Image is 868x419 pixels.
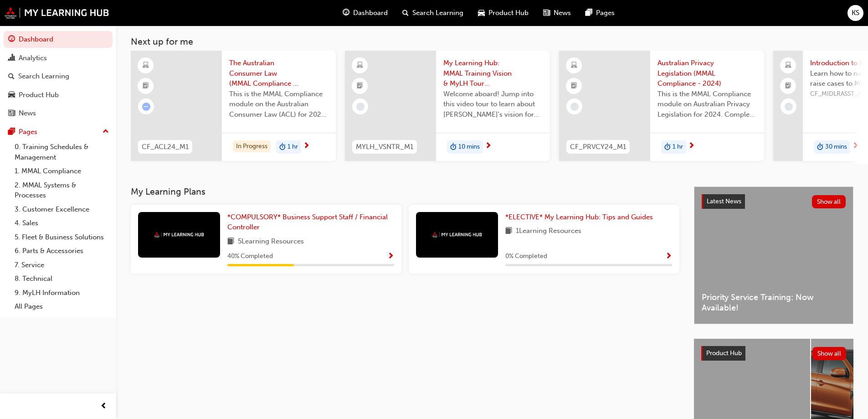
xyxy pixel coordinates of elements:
a: MYLH_VSNTR_M1My Learning Hub: MMAL Training Vision & MyLH Tour (Elective)Welcome aboard! Jump int... [345,51,550,161]
a: *COMPULSORY* Business Support Staff / Financial Controller [227,212,394,233]
span: Product Hub [488,8,529,18]
a: News [4,105,113,122]
span: Show Progress [387,253,394,261]
span: 1 hr [288,142,298,152]
span: MYLH_VSNTR_M1 [356,142,413,152]
span: 30 mins [825,142,847,152]
h3: My Learning Plans [131,186,679,197]
span: 1 hr [673,142,683,152]
a: 4. Sales [11,216,113,230]
a: Analytics [4,50,113,67]
span: The Australian Consumer Law (MMAL Compliance - 2024) [229,58,329,89]
span: *ELECTIVE* My Learning Hub: Tips and Guides [505,213,653,221]
a: CF_PRVCY24_M1Australian Privacy Legislation (MMAL Compliance - 2024)This is the MMAL Compliance m... [559,51,764,161]
span: duration-icon [664,141,671,153]
span: pages-icon [8,128,15,136]
span: chart-icon [8,54,15,62]
span: Pages [596,8,615,18]
span: search-icon [8,72,15,81]
span: Product Hub [706,349,742,357]
a: search-iconSearch Learning [395,4,471,22]
span: guage-icon [343,7,349,19]
button: Pages [4,124,113,140]
span: news-icon [8,109,15,118]
span: learningRecordVerb_ATTEMPT-icon [142,103,150,111]
span: 40 % Completed [227,251,273,262]
a: Latest NewsShow allPriority Service Training: Now Available! [694,186,853,324]
span: Latest News [707,197,741,205]
span: booktick-icon [357,80,363,92]
a: Product HubShow all [701,346,846,361]
a: guage-iconDashboard [335,4,395,22]
span: booktick-icon [785,80,791,92]
div: Product Hub [19,90,59,100]
span: CF_PRVCY24_M1 [570,142,626,152]
a: CF_ACL24_M1The Australian Consumer Law (MMAL Compliance - 2024)This is the MMAL Compliance module... [131,51,336,161]
span: Priority Service Training: Now Available! [702,292,846,313]
a: 0. Training Schedules & Management [11,140,113,164]
button: KS [847,5,863,21]
span: learningResourceType_ELEARNING-icon [357,60,363,72]
span: KS [852,8,859,18]
h3: Next up for me [116,36,868,47]
span: duration-icon [817,141,823,153]
span: duration-icon [450,141,457,153]
span: search-icon [402,7,409,19]
span: My Learning Hub: MMAL Training Vision & MyLH Tour (Elective) [443,58,543,89]
span: Welcome aboard! Jump into this video tour to learn about [PERSON_NAME]'s vision for your learning... [443,89,543,120]
span: Dashboard [353,8,388,18]
a: pages-iconPages [578,4,622,22]
span: prev-icon [100,401,107,412]
a: *ELECTIVE* My Learning Hub: Tips and Guides [505,212,657,222]
span: Australian Privacy Legislation (MMAL Compliance - 2024) [657,58,757,89]
a: 6. Parts & Accessories [11,244,113,258]
span: next-icon [485,142,492,150]
span: learningRecordVerb_NONE-icon [356,103,365,111]
div: In Progress [233,140,271,153]
span: *COMPULSORY* Business Support Staff / Financial Controller [227,213,388,232]
span: up-icon [103,126,109,138]
span: Show Progress [665,253,672,261]
span: 0 % Completed [505,251,547,262]
span: book-icon [227,236,234,248]
span: news-icon [543,7,550,19]
a: 9. MyLH Information [11,286,113,300]
span: car-icon [478,7,485,19]
span: next-icon [688,142,695,150]
div: Pages [19,127,37,137]
button: Show Progress [665,251,672,262]
div: News [19,108,36,119]
a: 2. MMAL Systems & Processes [11,178,113,202]
span: pages-icon [586,7,592,19]
span: 5 Learning Resources [238,236,304,248]
span: car-icon [8,91,15,99]
span: This is the MMAL Compliance module on Australian Privacy Legislation for 2024. Complete this modu... [657,89,757,120]
span: learningResourceType_ELEARNING-icon [571,60,577,72]
a: Search Learning [4,68,113,85]
span: guage-icon [8,36,15,44]
a: Dashboard [4,31,113,48]
a: Product Hub [4,87,113,103]
span: learningRecordVerb_NONE-icon [570,103,579,111]
div: Analytics [19,53,47,63]
a: 7. Service [11,258,113,272]
span: 1 Learning Resources [516,226,581,237]
span: learningResourceType_ELEARNING-icon [143,60,149,72]
a: news-iconNews [536,4,578,22]
span: 10 mins [458,142,480,152]
span: book-icon [505,226,512,237]
a: 5. Fleet & Business Solutions [11,230,113,244]
a: Latest NewsShow all [702,194,846,209]
img: mmal [432,232,482,238]
a: All Pages [11,300,113,314]
button: Show Progress [387,251,394,262]
span: next-icon [303,142,310,150]
a: 3. Customer Excellence [11,202,113,217]
span: learningRecordVerb_NONE-icon [785,103,793,111]
span: CF_ACL24_M1 [142,142,189,152]
button: Show all [812,195,846,208]
span: booktick-icon [571,80,577,92]
span: This is the MMAL Compliance module on the Australian Consumer Law (ACL) for 2024. Complete this m... [229,89,329,120]
img: mmal [5,7,109,19]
